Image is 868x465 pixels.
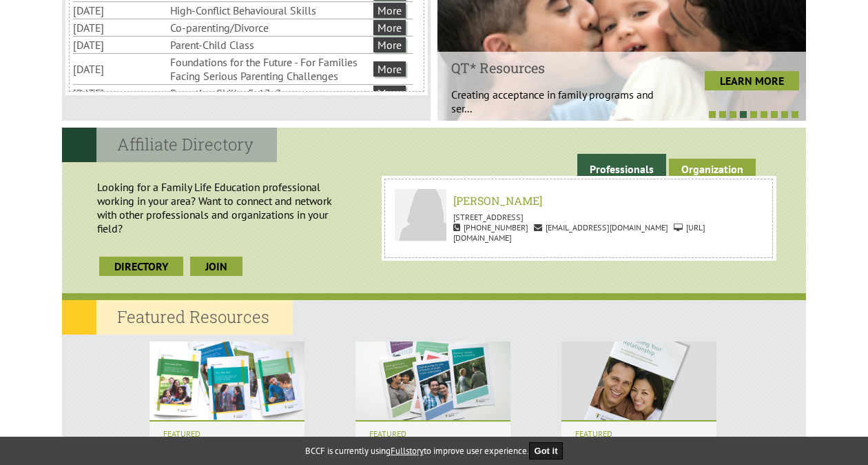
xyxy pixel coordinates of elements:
a: Zahia Lazib [PERSON_NAME] [STREET_ADDRESS] [PHONE_NUMBER] [EMAIL_ADDRESS][DOMAIN_NAME] [URL][DOMA... [388,182,769,255]
a: More [373,86,406,101]
a: LEARN MORE [705,71,799,90]
button: Got it [529,442,564,459]
li: [DATE] [73,2,167,19]
a: More [373,37,406,52]
a: Fullstory [391,445,424,457]
p: [STREET_ADDRESS] [395,212,762,222]
img: Relationship Series [355,335,510,420]
h6: [PERSON_NAME] [399,193,758,208]
span: [URL][DOMAIN_NAME] [453,222,705,243]
i: FEATURED [369,428,497,439]
img: Enriching Your Relationship [561,335,716,420]
p: Looking for a Family Life Education professional working in your area? Want to connect and networ... [70,173,375,242]
span: [EMAIL_ADDRESS][DOMAIN_NAME] [534,222,668,232]
a: Organization [669,159,756,180]
i: FEATURED [575,428,703,439]
li: Parent-Child Class [170,37,371,53]
a: More [373,20,406,35]
i: FEATURED [163,428,291,439]
li: [DATE] [73,61,167,77]
li: [DATE] [73,85,167,101]
li: [DATE] [73,37,167,53]
li: [DATE] [73,19,167,36]
h2: Featured Resources [62,300,293,335]
img: Parenting Teens Series [149,335,304,420]
a: join [190,257,242,276]
li: Parenting Skills: 5-13, 2 [170,85,371,101]
li: High-Conflict Behavioural Skills [170,2,371,19]
span: [PHONE_NUMBER] [453,222,528,232]
li: Foundations for the Future - For Families Facing Serious Parenting Challenges [170,54,371,84]
h2: Affiliate Directory [62,128,277,162]
h4: QT* Resources [451,59,657,77]
a: More [373,3,406,18]
p: Creating acceptance in family programs and ser... [451,88,657,115]
a: Professionals [577,154,666,180]
li: Co-parenting/Divorce [170,19,371,36]
a: More [373,61,406,77]
img: Zahia Lazib [395,189,446,241]
a: Directory [99,257,183,276]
